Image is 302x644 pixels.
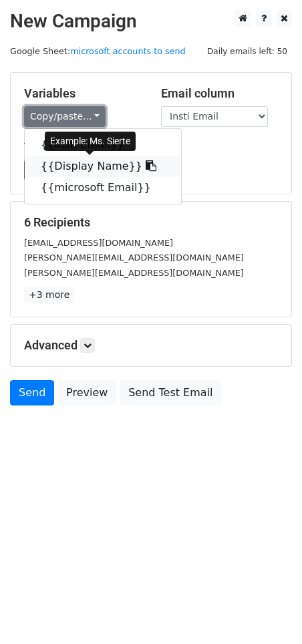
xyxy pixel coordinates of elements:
h5: Advanced [24,338,278,353]
h5: Variables [24,86,141,101]
small: [PERSON_NAME][EMAIL_ADDRESS][DOMAIN_NAME] [24,253,244,263]
h5: 6 Recipients [24,215,278,230]
a: +3 more [24,287,74,303]
small: [PERSON_NAME][EMAIL_ADDRESS][DOMAIN_NAME] [24,268,244,278]
small: Google Sheet: [10,46,186,56]
div: Example: Ms. Sierte [45,132,136,151]
small: [EMAIL_ADDRESS][DOMAIN_NAME] [24,238,173,248]
h2: New Campaign [10,10,292,33]
a: Send Test Email [120,380,221,406]
a: Preview [57,380,116,406]
h5: Email column [161,86,278,101]
a: Daily emails left: 50 [202,46,292,56]
span: Daily emails left: 50 [202,44,292,59]
a: microsoft accounts to send [70,46,186,56]
iframe: Chat Widget [235,580,302,644]
a: {{microsoft Email}} [25,177,181,198]
a: {{Insti Email}} [25,134,181,156]
a: {{Display Name}} [25,156,181,177]
a: Send [10,380,54,406]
